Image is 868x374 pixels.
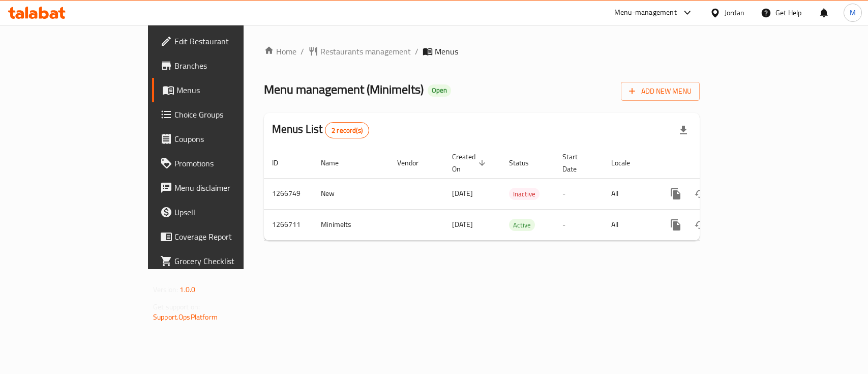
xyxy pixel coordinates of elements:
a: Promotions [152,151,293,176]
button: Change Status [688,213,712,237]
span: Version: [153,283,178,296]
span: ID [272,157,291,169]
a: Branches [152,53,293,78]
span: Vendor [397,157,432,169]
span: Name [321,157,352,169]
span: Menus [435,45,458,57]
div: Export file [671,118,696,142]
span: [DATE] [452,218,473,231]
li: / [415,45,418,57]
span: Add New Menu [629,85,692,98]
a: Restaurants management [308,45,411,57]
a: Grocery Checklist [152,249,293,273]
button: Change Status [688,182,712,206]
span: Branches [174,60,285,72]
span: Menu disclaimer [174,182,285,194]
a: Edit Restaurant [152,29,293,53]
li: / [301,45,304,57]
td: Minimelts [313,209,389,240]
span: Coupons [174,133,285,145]
span: Locale [611,157,643,169]
div: Jordan [725,7,744,18]
a: Choice Groups [152,102,293,127]
th: Actions [655,148,769,179]
span: Upsell [174,206,285,218]
div: Active [509,219,535,231]
td: New [313,178,389,209]
button: more [664,213,688,237]
div: Open [428,84,451,97]
span: Inactive [509,188,540,200]
div: Inactive [509,188,540,200]
span: Restaurants management [320,45,411,57]
span: Choice Groups [174,108,285,121]
span: Menus [176,84,285,96]
a: Upsell [152,200,293,224]
h2: Menus List [272,122,369,138]
a: Menu disclaimer [152,176,293,200]
span: Get support on: [153,300,200,313]
span: Edit Restaurant [174,35,285,47]
table: enhanced table [264,148,769,241]
div: Total records count [325,122,369,138]
span: Promotions [174,157,285,169]
span: M [850,7,856,18]
span: Active [509,219,535,231]
a: Menus [152,78,293,102]
button: more [664,182,688,206]
nav: breadcrumb [264,45,700,57]
td: All [603,209,655,240]
div: Menu-management [614,7,677,19]
span: Start Date [562,151,591,175]
a: Coupons [152,127,293,151]
span: Grocery Checklist [174,255,285,267]
span: Coverage Report [174,231,285,243]
a: Support.OpsPlatform [153,310,218,324]
a: Coverage Report [152,224,293,249]
span: Created On [452,151,489,175]
span: Menu management ( Minimelts ) [264,78,424,101]
button: Add New Menu [621,82,700,101]
span: 1.0.0 [179,283,195,296]
span: Open [428,86,451,95]
td: - [554,209,603,240]
td: - [554,178,603,209]
span: [DATE] [452,187,473,200]
span: Status [509,157,542,169]
span: 2 record(s) [325,126,369,135]
td: All [603,178,655,209]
